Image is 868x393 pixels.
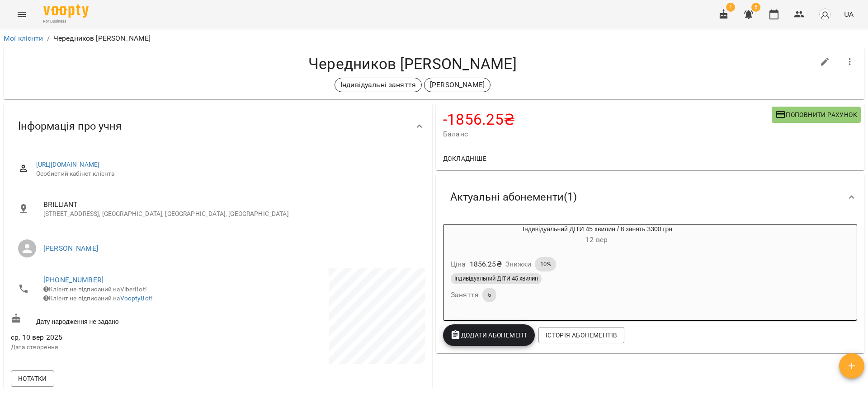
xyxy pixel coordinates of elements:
a: [PERSON_NAME] [43,244,98,253]
li: / [47,33,50,44]
span: Історія абонементів [546,330,617,341]
span: Додати Абонемент [450,330,528,341]
span: Клієнт не підписаний на ViberBot! [43,285,147,293]
span: Докладніше [443,153,486,164]
div: Інформація про учня [4,103,432,150]
p: Індивідуальні заняття [340,80,416,90]
button: Menu [11,4,33,25]
a: VooptyBot [120,295,151,302]
span: Поповнити рахунок [775,109,857,120]
h4: Чередников [PERSON_NAME] [11,55,814,73]
p: [PERSON_NAME] [430,80,485,90]
a: Мої клієнти [4,34,43,42]
h4: -1856.25 ₴ [443,110,772,129]
button: Поповнити рахунок [772,107,861,123]
p: 1856.25 ₴ [470,259,502,270]
button: Додати Абонемент [443,324,535,346]
button: Індивідуальний ДІТИ 45 хвилин / 8 занять 3300 грн12 вер- Ціна1856.25₴Знижки10%Індивідуальний ДІТИ... [443,225,751,313]
span: Актуальні абонементи ( 1 ) [450,190,577,204]
span: Баланс [443,129,772,140]
p: Дата створення [11,343,216,352]
span: 5 [482,291,496,299]
div: Індивідуальний ДІТИ 45 хвилин / 8 занять 3300 грн [443,225,751,246]
p: [STREET_ADDRESS], [GEOGRAPHIC_DATA], [GEOGRAPHIC_DATA], [GEOGRAPHIC_DATA] [43,210,418,219]
h6: Заняття [451,289,479,301]
span: ср, 10 вер 2025 [11,332,216,343]
div: Актуальні абонементи(1) [436,174,864,220]
img: Voopty Logo [43,5,89,18]
h6: Ціна [451,258,466,271]
span: 1 [726,3,735,12]
nav: breadcrumb [4,33,864,44]
img: avatar_s.png [819,8,831,21]
span: 8 [751,3,760,12]
span: BRILLIANT [43,199,418,210]
span: UA [844,9,854,19]
a: [URL][DOMAIN_NAME] [36,161,100,168]
span: Інформація про учня [18,119,122,133]
span: For Business [43,19,89,24]
span: Нотатки [18,373,47,384]
a: [PHONE_NUMBER] [43,276,104,284]
span: 10% [535,260,556,268]
button: Нотатки [11,370,54,387]
span: Особистий кабінет клієнта [36,169,418,178]
button: Докладніше [439,150,490,167]
div: Дату народження не задано [9,311,218,328]
span: Індивідуальний ДІТИ 45 хвилин [451,275,542,283]
p: Чередников [PERSON_NAME] [53,33,151,44]
div: Індивідуальні заняття [335,78,422,92]
button: Історія абонементів [538,327,624,343]
button: UA [840,6,857,23]
div: [PERSON_NAME] [424,78,491,92]
span: 12 вер - [585,235,609,244]
h6: Знижки [505,258,531,271]
span: Клієнт не підписаний на ! [43,295,153,302]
